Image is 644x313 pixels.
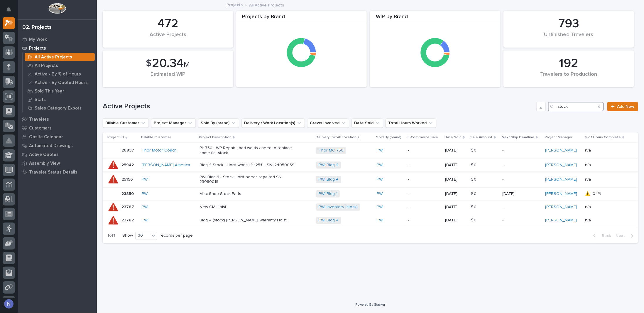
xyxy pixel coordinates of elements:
[184,61,190,68] span: M
[18,159,97,168] a: Assembly View
[241,118,305,128] button: Delivery / Work Location(s)
[23,53,97,61] a: All Active Projects
[503,191,541,196] p: [DATE]
[35,89,64,94] p: Sold This Year
[545,134,573,141] p: Project Manager
[35,63,58,68] p: All Projects
[29,46,46,51] p: Projects
[142,148,177,153] a: Thor Motor Coach
[142,191,148,196] a: PWI
[445,191,466,196] p: [DATE]
[23,78,97,87] a: Active - By Quoted Hours
[103,214,638,227] tr: 2378223782 PWI Bldg 4 (stock) [PERSON_NAME] Warranty HoistPWI Bldg 4 PWI -[DATE]$ 0$ 0 -[PERSON_N...
[103,171,638,187] tr: 2515625156 PWI PWI Bldg 4 - Stock Hoist needs repaired SN: 23080019PWI Bldg 4 PWI -[DATE]$ 0$ 0 -...
[142,205,148,210] a: PWI
[545,163,577,168] a: [PERSON_NAME]
[146,58,152,69] span: $
[585,176,592,182] p: n/a
[377,218,384,223] a: PWI
[445,205,466,210] p: [DATE]
[319,218,339,223] a: PWI Bldg 4
[445,177,466,182] p: [DATE]
[502,134,535,141] p: Next Ship Deadline
[142,218,148,223] a: PWI
[377,163,384,168] a: PWI
[249,1,284,8] p: All Active Projects
[103,102,534,111] h1: Active Projects
[48,3,66,14] img: Workspace Logo
[408,205,440,210] p: -
[386,118,436,128] button: Total Hours Worked
[513,32,624,44] div: Unfinished Travelers
[471,134,493,141] p: Sale Amount
[503,205,541,210] p: -
[513,16,624,31] div: 793
[23,87,97,95] a: Sold This Year
[198,118,239,128] button: Sold By (brand)
[444,134,462,141] p: Date Sold
[199,134,231,141] p: Project Description
[200,191,302,196] p: Misc Shop Stock Parts
[584,134,621,141] p: % of Hours Complete
[351,118,383,128] button: Date Sold
[18,44,97,53] a: Projects
[121,217,135,223] p: 23782
[3,4,15,16] button: Notifications
[548,102,604,111] input: Search
[35,80,88,85] p: Active - By Quoted Hours
[545,191,577,196] a: [PERSON_NAME]
[35,97,46,102] p: Stats
[503,218,541,223] p: -
[545,177,577,182] a: [PERSON_NAME]
[589,233,613,238] button: Back
[236,14,367,23] div: Projects by Brand
[545,148,577,153] a: [PERSON_NAME]
[598,233,611,238] span: Back
[29,134,63,140] p: Onsite Calendar
[151,118,196,128] button: Project Manager
[227,1,243,8] a: Projects
[408,134,438,141] p: E-Commerce Sale
[103,228,120,243] p: 1 of 1
[471,203,478,210] p: $ 0
[35,55,72,60] p: All Active Projects
[503,163,541,168] p: -
[471,161,478,168] p: $ 0
[122,233,133,238] p: Show
[377,191,384,196] a: PWI
[319,163,339,168] a: PWI Bldg 4
[513,56,624,71] div: 192
[471,217,478,223] p: $ 0
[445,163,466,168] p: [DATE]
[121,161,135,168] p: 25942
[121,147,135,153] p: 26837
[113,71,223,84] div: Estimated WIP
[200,218,302,223] p: Bldg 4 (stock) [PERSON_NAME] Warranty Hoist
[319,148,344,153] a: Thor MC 750
[585,190,602,196] p: ⚠️ 104%
[103,118,149,128] button: Billable Customer
[18,35,97,44] a: My Work
[319,205,358,210] a: PWI Inventory (stock)
[7,7,15,16] div: Notifications
[408,163,440,168] p: -
[35,106,81,111] p: Sales Category Export
[18,150,97,159] a: Active Quotes
[23,95,97,104] a: Stats
[316,134,361,141] p: Delivery / Work Location(s)
[142,177,148,182] a: PWI
[103,187,638,201] tr: 2385023850 PWI Misc Shop Stock PartsPWI Bldg 1 PWI -[DATE]$ 0$ 0 [DATE][PERSON_NAME] ⚠️ 104%⚠️ 104%
[319,177,339,182] a: PWI Bldg 4
[29,37,47,42] p: My Work
[142,163,190,168] a: [PERSON_NAME] America
[445,218,466,223] p: [DATE]
[377,205,384,210] a: PWI
[319,191,337,196] a: PWI Bldg 1
[471,147,478,153] p: $ 0
[545,218,577,223] a: [PERSON_NAME]
[107,134,124,141] p: Project ID
[29,126,52,131] p: Customers
[23,61,97,70] a: All Projects
[585,217,592,223] p: n/a
[29,170,77,175] p: Traveler Status Details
